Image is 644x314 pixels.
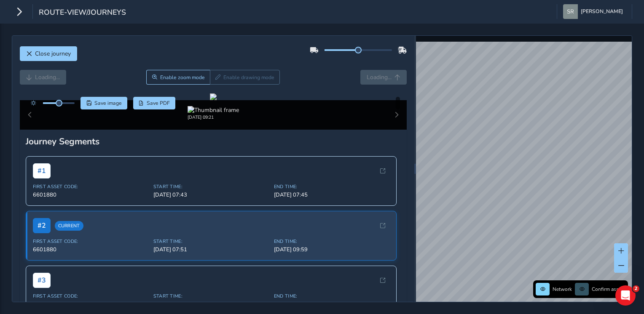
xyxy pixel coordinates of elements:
[33,191,148,199] span: 6601880
[133,97,176,109] button: PDF
[33,293,148,299] span: First Asset Code:
[274,301,389,308] span: [DATE] 10:16
[147,100,170,106] span: Save PDF
[55,221,83,231] span: Current
[160,74,205,81] span: Enable zoom mode
[553,286,572,293] span: Network
[153,191,269,199] span: [DATE] 07:43
[33,163,51,178] span: # 1
[20,46,77,61] button: Close journey
[94,100,122,106] span: Save image
[581,4,623,19] span: [PERSON_NAME]
[153,184,269,190] span: Start Time:
[274,184,389,190] span: End Time:
[615,285,636,306] iframe: Intercom live chat
[146,70,210,85] button: Zoom
[80,97,127,109] button: Save
[26,136,401,147] div: Journey Segments
[633,285,639,292] span: 2
[274,191,389,199] span: [DATE] 07:45
[563,4,578,19] img: diamond-layout
[153,238,269,245] span: Start Time:
[33,184,148,190] span: First Asset Code:
[33,218,51,233] span: # 2
[592,286,625,293] span: Confirm assets
[188,106,239,114] img: Thumbnail frame
[35,50,71,58] span: Close journey
[39,7,126,19] span: route-view/journeys
[153,301,269,308] span: [DATE] 10:15
[274,238,389,245] span: End Time:
[33,238,148,245] span: First Asset Code:
[153,246,269,253] span: [DATE] 07:51
[274,293,389,299] span: End Time:
[188,114,239,120] div: [DATE] 09:21
[274,246,389,253] span: [DATE] 09:59
[33,301,148,308] span: 6601623
[563,4,626,19] button: [PERSON_NAME]
[33,246,148,253] span: 6601880
[33,273,51,288] span: # 3
[153,293,269,299] span: Start Time:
